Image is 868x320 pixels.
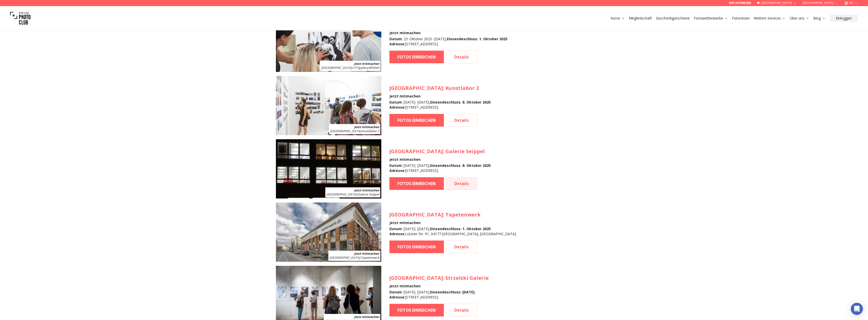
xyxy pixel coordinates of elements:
a: Details [446,304,477,316]
a: Weitere Services [754,16,786,21]
a: Fotoreisen [732,16,750,21]
button: Mitgliedschaft [627,15,654,22]
div: : [DATE] - [DATE] , : Lützner Str. 91, 04177 [GEOGRAPHIC_DATA], [GEOGRAPHIC_DATA] [389,226,516,236]
div: : [DATE] - [DATE] , : [STREET_ADDRESS] [389,163,491,173]
h3: : Galerie Seippel [389,148,491,155]
h4: Jetzt mitmachen [389,30,507,35]
button: Fotoreisen [730,15,752,22]
b: Einsendeschluss : 1. Oktober 2025 [447,36,507,41]
div: : 23. Oktober 2025 - [DATE] , : [STREET_ADDRESS] [389,36,507,47]
b: Jetzt mitmachen [354,125,379,129]
a: Details [446,241,477,253]
button: Einloggen [830,15,858,22]
span: [GEOGRAPHIC_DATA] [326,192,357,196]
a: Fotowettbewerbe [694,16,728,21]
h4: Jetzt mitmachen [389,284,489,289]
button: Kurse [609,15,627,22]
a: Details [446,114,477,127]
button: Weitere Services [752,15,788,22]
b: Adresse [389,231,404,236]
a: FOTOS EINREICHEN [389,51,444,63]
b: Datum [389,163,402,168]
a: Geschenkgutscheine [656,16,690,21]
b: Einsendeschluss : 8. Oktober 2025 [430,100,491,105]
a: FOTOS EINREICHEN [389,114,444,127]
b: Adresse [389,42,404,46]
b: Datum [389,290,402,294]
b: Datum [389,226,402,231]
a: FOTOS EINREICHEN [389,177,444,190]
a: FOTOS EINREICHEN [389,304,444,316]
a: 069 247495455 [729,1,751,5]
div: : [DATE] - [DATE] , : [STREET_ADDRESS] [389,290,489,300]
img: SPC Photo Awards KÖLN November 2025 [276,139,381,198]
b: Datum [389,36,402,41]
button: Geschenkgutscheine [654,15,692,22]
button: Blog [811,15,828,22]
span: : Galerie Seippel [326,192,379,196]
button: Über uns [788,15,811,22]
span: [GEOGRAPHIC_DATA] [389,85,443,91]
h3: : Tapetenwerk [389,211,516,218]
h4: Jetzt mitmachen [389,220,516,225]
span: [GEOGRAPHIC_DATA] [389,211,443,218]
b: Jetzt mitmachen [354,188,379,192]
b: Einsendeschluss : 1. Oktober 2025 [430,226,491,231]
h3: : Kunstlabor 2 [389,85,491,92]
span: [GEOGRAPHIC_DATA] [321,66,352,70]
b: Datum [389,100,402,105]
a: Blog [813,16,826,21]
div: Open Intercom Messenger [851,303,863,315]
div: : [DATE] - [DATE] , : [STREET_ADDRESS] [389,100,491,110]
b: Jetzt mitmachen [354,315,379,319]
span: [GEOGRAPHIC_DATA] [389,274,443,281]
span: [GEOGRAPHIC_DATA] [329,255,360,260]
b: Jetzt mitmachen [354,62,379,66]
span: : Kunstlabor 2 [330,129,379,133]
a: Details [446,177,477,190]
h4: Jetzt mitmachen [389,94,491,99]
b: Einsendeschluss : [DATE] [430,290,475,294]
b: Einsendeschluss : 8. Oktober 2025 [430,163,491,168]
span: [GEOGRAPHIC_DATA] [389,148,443,155]
span: : CITYgalleryVIENNA [321,66,379,70]
b: Adresse [389,295,404,299]
img: SPC Photo Awards LEIPZIG November 2025 [276,203,381,262]
span: [GEOGRAPHIC_DATA] [330,129,361,133]
img: SPC Photo Awards WIEN Oktober 2025 [276,13,381,72]
a: Kurse [611,16,625,21]
img: SPC Photo Awards MÜNCHEN November 2025 [276,76,381,135]
span: : Tapetenwerk [329,255,379,260]
a: Details [446,51,477,63]
a: Mitgliedschaft [629,16,652,21]
b: Jetzt mitmachen [354,251,379,256]
a: Über uns [790,16,809,21]
button: Fotowettbewerbe [692,15,730,22]
a: FOTOS EINREICHEN [389,241,444,253]
h3: : Strzelski Galerie [389,274,489,282]
img: Swiss photo club [10,8,30,28]
b: Adresse [389,168,404,173]
h4: Jetzt mitmachen [389,157,491,162]
b: Adresse [389,105,404,110]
